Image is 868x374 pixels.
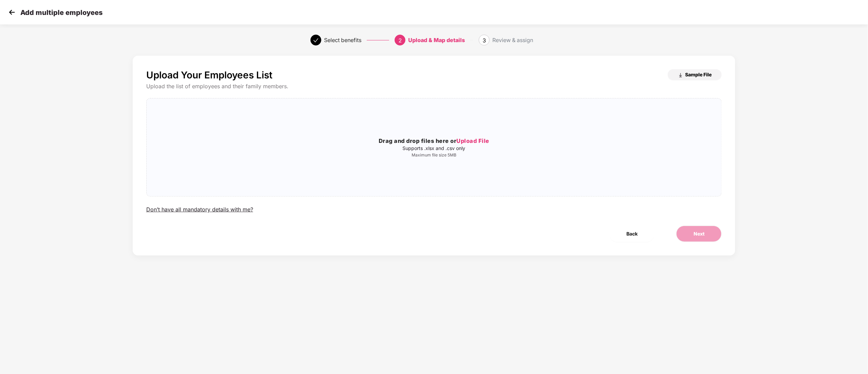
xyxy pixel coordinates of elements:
[398,37,402,44] span: 2
[626,230,638,238] span: Back
[147,137,721,146] h3: Drag and drop files here or
[146,206,253,213] div: Don’t have all mandatory details with me?
[685,71,712,78] span: Sample File
[147,152,721,158] p: Maximum file size 5MB
[324,35,361,45] div: Select benefits
[408,35,465,45] div: Upload & Map details
[147,146,721,151] p: Supports .xlsx and .csv only
[676,226,722,242] button: Next
[313,38,319,43] span: check
[483,37,486,44] span: 3
[609,226,655,242] button: Back
[457,137,490,144] span: Upload File
[20,8,102,17] p: Add multiple employees
[678,73,683,78] img: download_icon
[146,83,722,90] div: Upload the list of employees and their family members.
[147,98,721,196] span: Drag and drop files here orUpload FileSupports .xlsx and .csv onlyMaximum file size 5MB
[668,69,722,80] button: Sample File
[492,35,533,45] div: Review & assign
[7,7,17,17] img: svg+xml;base64,PHN2ZyB4bWxucz0iaHR0cDovL3d3dy53My5vcmcvMjAwMC9zdmciIHdpZHRoPSIzMCIgaGVpZ2h0PSIzMC...
[146,69,272,81] p: Upload Your Employees List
